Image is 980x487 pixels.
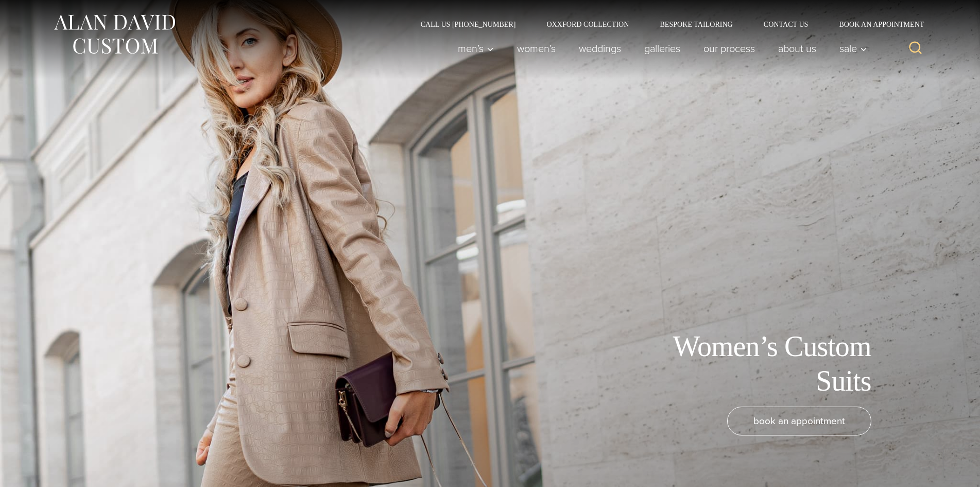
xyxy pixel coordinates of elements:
a: About Us [766,38,828,59]
a: weddings [567,38,632,59]
span: Sale [839,43,867,54]
button: View Search Form [903,36,928,61]
nav: Secondary Navigation [405,21,928,28]
a: book an appointment [727,407,871,435]
a: Contact Us [748,21,824,28]
img: Alan David Custom [53,11,176,57]
a: Book an Appointment [823,21,927,28]
span: book an appointment [753,413,845,428]
a: Call Us [PHONE_NUMBER] [405,21,531,28]
span: Men’s [458,43,494,54]
a: Oxxford Collection [531,21,644,28]
a: Bespoke Tailoring [644,21,748,28]
a: Galleries [632,38,692,59]
a: Our Process [692,38,766,59]
a: Women’s [505,38,567,59]
nav: Primary Navigation [446,38,872,59]
h1: Women’s Custom Suits [640,329,871,398]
